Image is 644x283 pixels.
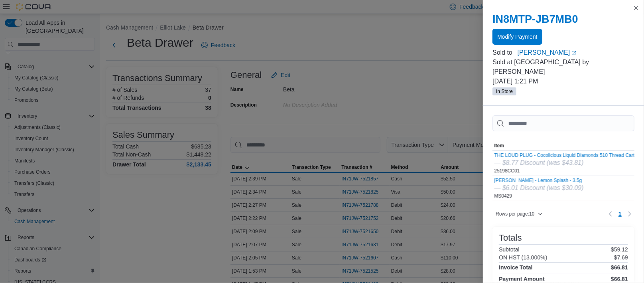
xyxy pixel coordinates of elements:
[494,142,504,149] span: Item
[518,48,634,57] a: [PERSON_NAME]External link
[492,209,546,219] button: Rows per page:10
[497,33,537,41] span: Modify Payment
[571,51,576,55] svg: External link
[496,88,513,95] span: In Store
[615,208,625,220] button: Page 1 of 1
[499,246,519,253] h6: Subtotal
[611,276,628,282] h4: $66.81
[492,48,516,57] div: Sold to
[625,209,634,219] button: Next page
[494,178,583,183] button: [PERSON_NAME] - Lemon Splash - 3.5g
[606,208,634,220] nav: Pagination for table: MemoryTable from EuiInMemoryTable
[631,3,641,13] button: Close this dialog
[494,183,583,193] div: — $6.01 Discount (was $30.09)
[611,246,628,253] p: $59.12
[499,233,522,243] h3: Totals
[492,87,516,95] span: In Store
[496,211,534,217] span: Rows per page : 10
[494,178,583,199] div: MS0429
[499,276,545,282] h4: Payment Amount
[492,115,634,131] input: This is a search bar. As you type, the results lower in the page will automatically filter.
[614,254,628,261] p: $7.69
[499,254,547,261] h6: ON HST (13.000%)
[492,57,634,77] p: Sold at [GEOGRAPHIC_DATA] by [PERSON_NAME]
[615,208,625,220] ul: Pagination for table: MemoryTable from EuiInMemoryTable
[492,13,634,26] h2: IN8MTP-JB7MB0
[499,264,533,271] h4: Invoice Total
[492,29,542,45] button: Modify Payment
[492,77,634,86] p: [DATE] 1:21 PM
[611,264,628,271] h4: $66.81
[618,210,622,218] span: 1
[606,209,615,219] button: Previous page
